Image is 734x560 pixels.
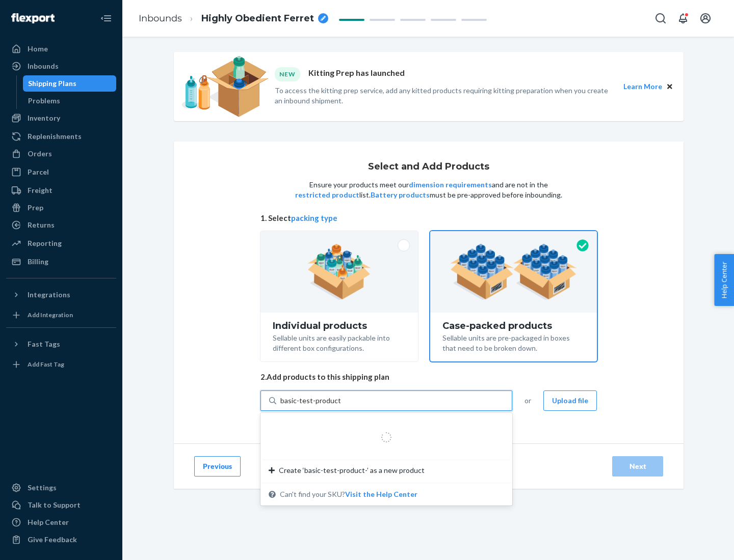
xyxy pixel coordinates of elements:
[28,483,57,493] div: Settings
[28,238,62,248] div: Reporting
[442,331,585,353] div: Sellable units are pre-packaged in boxes that need to be broken down.
[623,81,662,92] button: Learn More
[28,535,77,545] div: Give Feedback
[6,514,116,530] a: Help Center
[273,331,406,353] div: Sellable units are easily packable into different box configurations.
[28,61,59,71] div: Inbounds
[650,8,671,29] button: Open Search Box
[673,8,693,29] button: Open notifications
[6,182,116,199] a: Freight
[409,180,492,190] button: dimension requirements
[695,8,716,29] button: Open account menu
[291,213,337,223] button: packing type
[279,465,425,475] span: Create ‘basic-test-product-’ as a new product
[6,217,116,233] a: Returns
[6,480,116,496] a: Settings
[308,67,405,81] p: Kitting Prep has launched
[28,257,48,267] div: Billing
[28,44,48,54] div: Home
[714,254,734,306] button: Help Center
[6,356,116,373] a: Add Fast Tag
[28,185,53,195] div: Freight
[28,290,70,300] div: Integrations
[612,456,663,477] button: Next
[6,531,116,548] button: Give Feedback
[11,13,55,23] img: Flexport logo
[6,110,116,126] a: Inventory
[260,372,597,382] span: 2. Add products to this shipping plan
[28,96,60,106] div: Problems
[6,497,116,513] a: Talk to Support
[6,336,116,352] button: Fast Tags
[28,131,82,142] div: Replenishments
[543,390,597,411] button: Upload file
[23,75,117,92] a: Shipping Plans
[450,244,577,300] img: case-pack.59cecea509d18c883b923b81aeac6d0b.png
[368,162,489,172] h1: Select and Add Products
[280,489,417,499] span: Can't find your SKU?
[664,81,675,92] button: Close
[23,93,117,109] a: Problems
[260,213,597,223] span: 1. Select
[6,128,116,145] a: Replenishments
[345,489,417,499] button: Create ‘basic-test-product-’ as a new productCan't find your SKU?
[621,461,654,471] div: Next
[6,164,116,180] a: Parcel
[275,67,300,81] div: NEW
[6,58,116,74] a: Inbounds
[194,456,241,477] button: Previous
[139,13,182,24] a: Inbounds
[28,78,76,89] div: Shipping Plans
[28,113,60,123] div: Inventory
[525,396,531,406] span: or
[6,287,116,303] button: Integrations
[28,500,81,510] div: Talk to Support
[28,149,52,159] div: Orders
[28,167,49,177] div: Parcel
[275,86,614,106] p: To access the kitting prep service, add any kitted products requiring kitting preparation when yo...
[294,180,563,200] p: Ensure your products meet our and are not in the list. must be pre-approved before inbounding.
[371,190,430,200] button: Battery products
[28,203,43,213] div: Prep
[28,220,55,230] div: Returns
[96,8,116,29] button: Close Navigation
[28,517,69,527] div: Help Center
[28,360,64,369] div: Add Fast Tag
[201,12,314,25] span: Highly Obedient Ferret
[28,311,73,319] div: Add Integration
[6,146,116,162] a: Orders
[6,41,116,57] a: Home
[6,307,116,323] a: Add Integration
[130,4,336,34] ol: breadcrumbs
[307,244,371,300] img: individual-pack.facf35554cb0f1810c75b2bd6df2d64e.png
[6,235,116,251] a: Reporting
[6,254,116,270] a: Billing
[6,200,116,216] a: Prep
[442,321,585,331] div: Case-packed products
[295,190,359,200] button: restricted product
[273,321,406,331] div: Individual products
[28,339,60,349] div: Fast Tags
[280,396,342,406] input: Create ‘basic-test-product-’ as a new productCan't find your SKU?Visit the Help Center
